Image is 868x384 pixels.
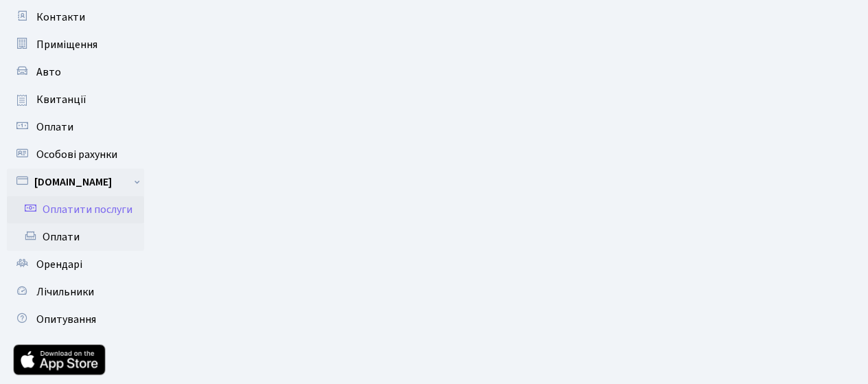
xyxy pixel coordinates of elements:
a: Авто [7,58,144,86]
a: Оплати [7,223,144,251]
span: Авто [36,65,61,80]
a: Приміщення [7,31,144,58]
span: Оплати [36,120,73,135]
a: Квитанції [7,86,144,113]
a: Оплати [7,113,144,141]
span: Приміщення [36,37,97,52]
a: Особові рахунки [7,141,144,168]
span: Лічильники [36,284,94,300]
a: Контакти [7,3,144,31]
span: Контакти [36,10,85,25]
span: Квитанції [36,92,86,107]
a: Оплатити послуги [7,196,144,223]
a: [DOMAIN_NAME] [7,168,144,196]
span: Опитування [36,312,96,327]
span: Особові рахунки [36,147,117,162]
a: Орендарі [7,251,144,278]
a: Опитування [7,306,144,333]
span: Орендарі [36,257,82,272]
a: Лічильники [7,278,144,306]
